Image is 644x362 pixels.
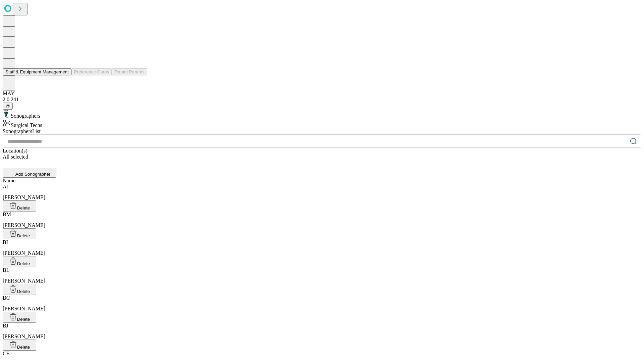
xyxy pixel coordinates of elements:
[3,284,36,295] button: Delete
[15,172,50,177] span: Add Sonographer
[3,351,9,356] span: CE
[3,228,36,239] button: Delete
[3,267,9,273] span: BL
[3,267,641,284] div: [PERSON_NAME]
[3,323,641,340] div: [PERSON_NAME]
[3,97,641,103] div: 2.0.241
[3,103,13,110] button: @
[3,168,56,178] button: Add Sonographer
[3,128,641,134] div: Sonographers List
[3,212,11,217] span: BM
[3,295,10,301] span: BC
[3,295,641,312] div: [PERSON_NAME]
[3,110,641,119] div: Sonographers
[3,154,641,160] div: All selected
[17,345,30,350] span: Delete
[3,239,641,256] div: [PERSON_NAME]
[17,289,30,294] span: Delete
[71,68,112,75] button: Preference Cards
[3,148,28,154] span: Location(s)
[3,119,641,128] div: Surgical Techs
[5,104,10,109] span: @
[3,239,8,245] span: BI
[17,261,30,266] span: Delete
[17,317,30,322] span: Delete
[3,256,36,267] button: Delete
[3,200,36,212] button: Delete
[17,233,30,238] span: Delete
[3,340,36,351] button: Delete
[17,205,30,210] span: Delete
[3,68,71,75] button: Staff & Equipment Management
[3,312,36,323] button: Delete
[3,323,8,328] span: BJ
[3,90,641,97] div: MAY
[3,184,641,200] div: [PERSON_NAME]
[112,68,147,75] button: Tenant Params
[3,178,641,184] div: Name
[3,212,641,228] div: [PERSON_NAME]
[3,184,9,189] span: AJ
